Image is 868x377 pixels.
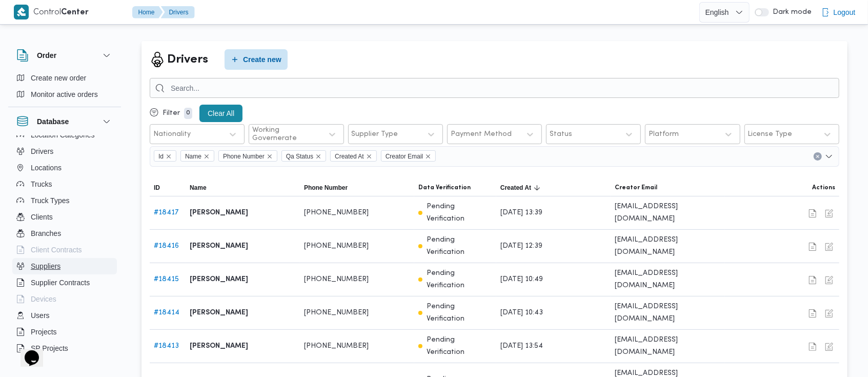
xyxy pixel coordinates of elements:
[500,273,543,286] span: [DATE] 10:49
[190,184,207,192] span: Name
[418,184,471,192] span: Data Verification
[386,151,423,162] span: Creator Email
[12,86,117,103] button: Monitor active orders
[500,184,531,192] span: Created At; Sorted in descending order
[167,51,208,69] h2: Drivers
[8,70,121,107] div: Order
[304,273,369,286] span: [PHONE_NUMBER]
[31,194,69,207] span: Truck Types
[550,130,572,138] div: Status
[16,115,113,128] button: Database
[12,143,117,160] button: Drivers
[427,201,492,225] p: Pending Verification
[31,276,90,289] span: Supplier Contracts
[12,70,117,86] button: Create new order
[31,145,53,157] span: Drivers
[37,49,56,62] h3: Order
[12,324,117,340] button: Projects
[163,109,180,117] p: Filter
[615,201,721,225] span: [EMAIL_ADDRESS][DOMAIN_NAME]
[252,126,317,143] div: Working Governerate
[31,342,68,354] span: SP Projects
[185,151,201,162] span: Name
[12,340,117,356] button: SP Projects
[615,184,657,192] span: Creator Email
[153,130,191,138] div: Nationality
[817,2,860,23] button: Logout
[748,130,793,138] div: License Type
[12,160,117,176] button: Locations
[304,240,369,252] span: [PHONE_NUMBER]
[154,309,179,316] a: #18414
[62,9,89,16] b: Center
[300,180,414,196] button: Phone Number
[427,234,492,259] p: Pending Verification
[14,5,29,19] img: X8yXhbKr1z7QwAAAABJRU5ErkJggg==
[12,192,117,209] button: Truck Types
[381,150,436,162] span: Creator Email
[31,293,56,305] span: Devices
[12,258,117,274] button: Suppliers
[427,267,492,292] p: Pending Verification
[154,343,179,349] a: #18413
[190,273,248,286] b: [PERSON_NAME]
[812,184,835,192] span: Actions
[352,130,398,138] div: Supplier Type
[190,307,248,319] b: [PERSON_NAME]
[366,153,372,160] button: Remove Created At from selection in this group
[281,150,326,162] span: Qa Status
[37,115,69,128] h3: Database
[825,152,833,161] button: Open list of options
[496,180,611,196] button: Created AtSorted in descending order
[615,334,721,359] span: [EMAIL_ADDRESS][DOMAIN_NAME]
[158,151,164,162] span: Id
[154,243,179,249] a: #18416
[154,184,160,192] span: ID
[218,150,277,162] span: Phone Number
[304,207,369,219] span: [PHONE_NUMBER]
[31,88,98,101] span: Monitor active orders
[150,78,839,98] input: Search...
[500,240,542,252] span: [DATE] 12:39
[335,151,364,162] span: Created At
[267,153,273,160] button: Remove Phone Number from selection in this group
[12,291,117,307] button: Devices
[190,240,248,252] b: [PERSON_NAME]
[166,153,172,160] button: Remove Id from selection in this group
[184,108,192,119] p: 0
[814,152,822,161] button: Clear input
[31,211,53,223] span: Clients
[615,267,721,292] span: [EMAIL_ADDRESS][DOMAIN_NAME]
[150,180,186,196] button: ID
[425,153,431,160] button: Remove Creator Email from selection in this group
[31,227,61,240] span: Branches
[451,130,512,138] div: Payment Method
[12,274,117,291] button: Supplier Contracts
[31,162,62,174] span: Locations
[161,6,195,18] button: Drivers
[12,242,117,258] button: Client Contracts
[533,184,541,192] svg: Sorted in descending order
[834,6,856,18] span: Logout
[12,209,117,225] button: Clients
[154,276,179,283] a: #18415
[304,184,348,192] span: Phone Number
[132,6,163,18] button: Home
[31,260,60,272] span: Suppliers
[190,207,248,219] b: [PERSON_NAME]
[12,225,117,242] button: Branches
[769,8,812,16] span: Dark mode
[186,180,300,196] button: Name
[304,307,369,319] span: [PHONE_NUMBER]
[500,207,542,219] span: [DATE] 13:39
[500,307,543,319] span: [DATE] 10:43
[31,326,57,338] span: Projects
[615,301,721,325] span: [EMAIL_ADDRESS][DOMAIN_NAME]
[223,151,265,162] span: Phone Number
[204,153,210,160] button: Remove Name from selection in this group
[649,130,679,138] div: Platform
[225,49,288,70] button: Create new
[16,49,113,62] button: Order
[500,340,543,352] span: [DATE] 13:54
